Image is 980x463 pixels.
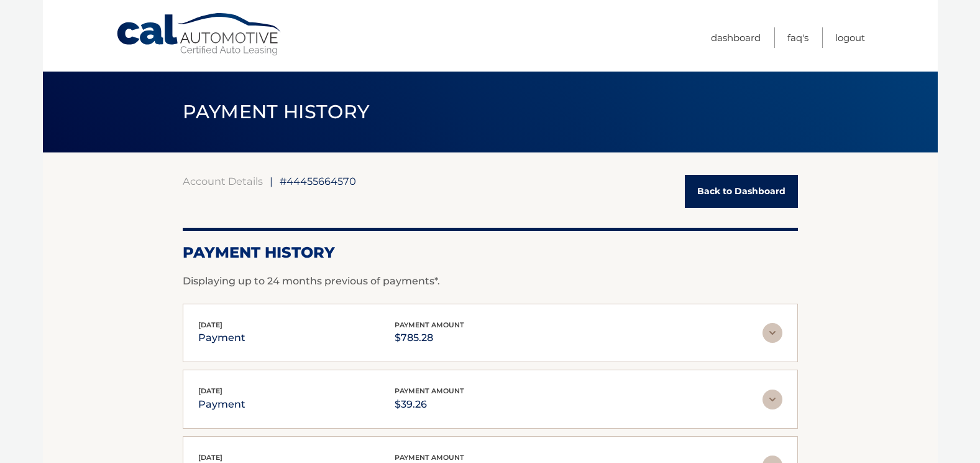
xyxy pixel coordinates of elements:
[395,386,464,395] span: payment amount
[685,175,798,208] a: Back to Dashboard
[198,320,222,329] span: [DATE]
[198,329,245,347] p: payment
[835,27,865,48] a: Logout
[762,323,782,343] img: accordion-rest.svg
[183,243,798,262] h2: Payment History
[183,175,263,187] a: Account Details
[395,453,464,462] span: payment amount
[183,274,798,289] p: Displaying up to 24 months previous of payments*.
[270,175,273,187] span: |
[116,12,283,57] a: Cal Automotive
[395,396,464,413] p: $39.26
[198,386,222,395] span: [DATE]
[198,396,245,413] p: payment
[787,27,808,48] a: FAQ's
[395,329,464,347] p: $785.28
[198,453,222,462] span: [DATE]
[395,320,464,329] span: payment amount
[183,100,370,123] span: PAYMENT HISTORY
[280,175,356,187] span: #44455664570
[762,390,782,409] img: accordion-rest.svg
[711,27,761,48] a: Dashboard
